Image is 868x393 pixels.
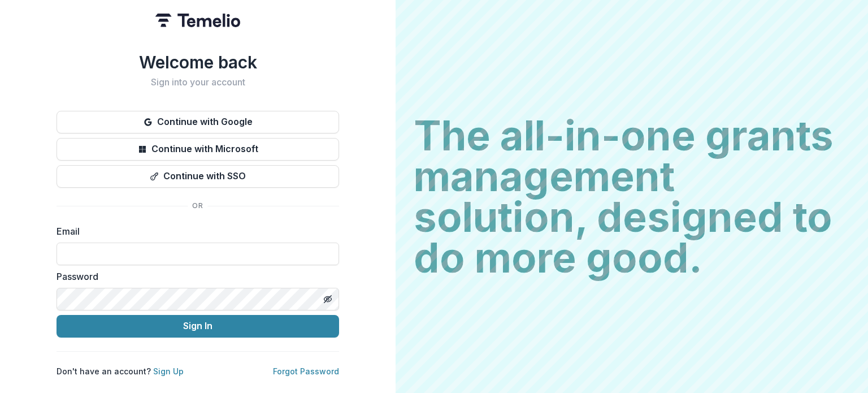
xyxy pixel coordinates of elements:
[273,366,339,376] a: Forgot Password
[57,111,339,133] button: Continue with Google
[319,290,337,308] button: Toggle password visibility
[57,365,184,377] p: Don't have an account?
[155,14,240,27] img: Temelio
[153,366,184,376] a: Sign Up
[57,52,339,72] h1: Welcome back
[57,165,339,188] button: Continue with SSO
[57,77,339,88] h2: Sign into your account
[57,270,332,283] label: Password
[57,224,332,238] label: Email
[57,315,339,338] button: Sign In
[57,138,339,161] button: Continue with Microsoft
